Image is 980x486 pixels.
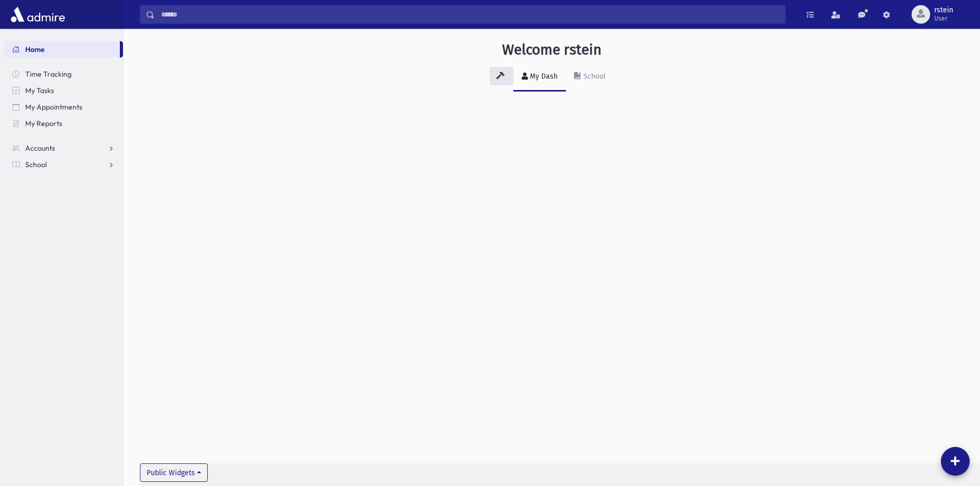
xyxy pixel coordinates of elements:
[4,82,123,99] a: My Tasks
[934,6,953,14] span: rstein
[4,99,123,115] a: My Appointments
[4,156,123,173] a: School
[4,41,120,58] a: Home
[934,14,953,23] span: User
[25,143,55,153] span: Accounts
[502,41,601,59] h3: Welcome rstein
[25,69,72,79] span: Time Tracking
[4,66,123,82] a: Time Tracking
[25,119,62,128] span: My Reports
[4,115,123,132] a: My Reports
[25,45,45,54] span: Home
[8,4,67,25] img: AdmirePro
[581,72,605,81] div: School
[513,63,566,92] a: My Dash
[566,63,614,92] a: School
[528,72,558,81] div: My Dash
[140,463,208,482] button: Public Widgets
[4,140,123,156] a: Accounts
[25,86,54,95] span: My Tasks
[25,160,47,169] span: School
[155,5,785,24] input: Search
[25,102,82,112] span: My Appointments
